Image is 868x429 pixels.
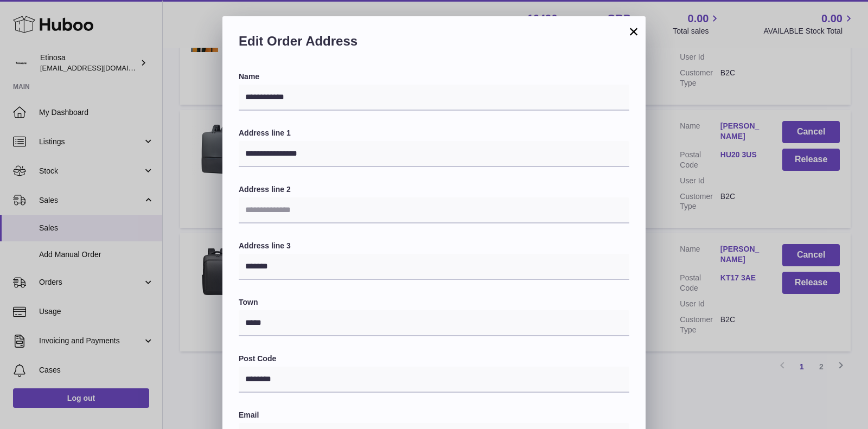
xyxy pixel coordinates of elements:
h2: Edit Order Address [239,33,629,55]
label: Town [239,297,629,308]
button: × [627,25,640,38]
label: Name [239,72,629,82]
label: Address line 2 [239,184,629,195]
label: Email [239,410,629,420]
label: Address line 3 [239,241,629,251]
label: Post Code [239,354,629,364]
label: Address line 1 [239,128,629,138]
